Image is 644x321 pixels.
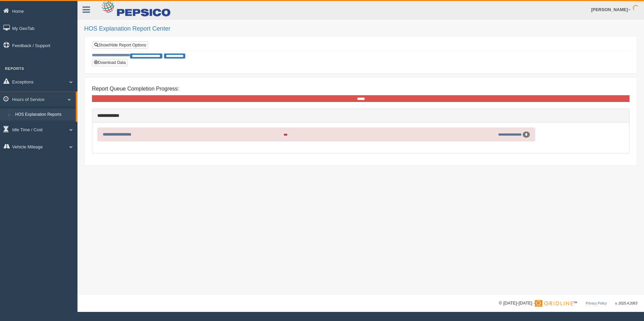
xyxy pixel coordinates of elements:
img: Gridline [535,300,573,307]
button: Download Data [92,59,128,66]
a: HOS Explanation Reports [12,109,76,121]
a: Show/Hide Report Options [92,41,148,49]
h2: HOS Explanation Report Center [84,26,637,32]
span: v. 2025.4.2063 [615,301,637,305]
h4: Report Queue Completion Progress: [92,86,630,92]
div: © [DATE]-[DATE] - ™ [499,300,637,307]
a: HOS Violation Audit Reports [12,120,76,133]
a: Privacy Policy [586,301,607,305]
